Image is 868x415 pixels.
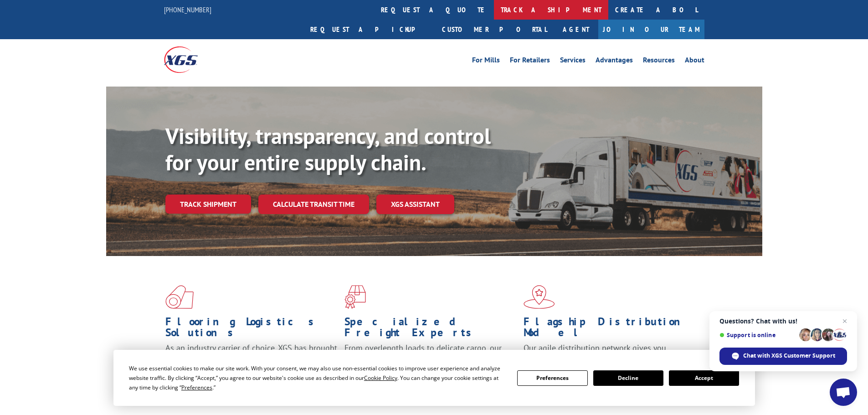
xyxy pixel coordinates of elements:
a: [PHONE_NUMBER] [164,5,211,14]
a: Services [560,56,586,67]
button: Accept [669,370,739,386]
a: Calculate transit time [258,195,369,214]
a: Customer Portal [435,20,554,39]
span: Questions? Chat with us! [719,318,847,325]
a: Join Our Team [598,20,704,39]
img: xgs-icon-flagship-distribution-model-red [524,285,555,309]
a: For Mills [472,56,500,67]
div: Open chat [830,379,857,406]
span: As an industry carrier of choice, XGS has brought innovation and dedication to flooring logistics... [165,343,337,375]
button: Decline [593,370,663,386]
a: Advantages [596,56,633,67]
span: Our agile distribution network gives you nationwide inventory management on demand. [524,343,691,364]
span: Preferences [181,384,212,391]
img: xgs-icon-focused-on-flooring-red [344,285,366,309]
a: XGS ASSISTANT [376,195,454,214]
button: Preferences [517,370,587,386]
a: Request a pickup [303,20,435,39]
b: Visibility, transparency, and control for your entire supply chain. [165,122,491,176]
h1: Specialized Freight Experts [344,316,517,343]
a: Track shipment [165,195,251,214]
span: Close chat [839,316,850,327]
p: From overlength loads to delicate cargo, our experienced staff knows the best way to move your fr... [344,343,517,383]
span: Chat with XGS Customer Support [743,352,835,360]
div: Chat with XGS Customer Support [719,348,847,365]
span: Support is online [719,332,796,338]
a: Agent [554,20,598,39]
div: Cookie Consent Prompt [113,350,755,406]
a: About [685,56,704,67]
h1: Flagship Distribution Model [524,316,696,343]
span: Cookie Policy [364,374,397,382]
a: For Retailers [510,56,550,67]
h1: Flooring Logistics Solutions [165,316,338,343]
div: We use essential cookies to make our site work. With your consent, we may also use non-essential ... [129,364,506,392]
a: Resources [643,56,675,67]
img: xgs-icon-total-supply-chain-intelligence-red [165,285,194,309]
